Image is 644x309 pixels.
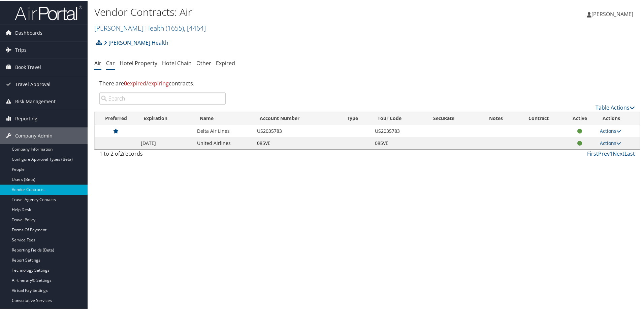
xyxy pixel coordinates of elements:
td: US2035783 [372,124,427,137]
th: Name: activate to sort column ascending [194,111,254,124]
span: Trips [15,41,27,58]
h1: Vendor Contracts: Air [94,4,458,18]
th: Preferred: activate to sort column ascending [95,111,137,124]
a: Last [624,149,635,157]
input: Search [99,92,226,104]
a: [PERSON_NAME] [587,3,640,24]
span: ( 1655 ) [166,23,184,32]
th: Tour Code: activate to sort column ascending [372,111,427,124]
div: There are contracts. [94,74,640,92]
strong: 0 [124,79,127,86]
a: Air [94,59,101,66]
th: Account Number: activate to sort column ascending [254,111,341,124]
td: 085VE [254,137,341,149]
span: Risk Management [15,92,56,109]
a: Next [613,149,624,157]
a: Hotel Chain [162,59,192,66]
span: [PERSON_NAME] [591,10,633,17]
a: Expired [216,59,235,66]
th: Expiration: activate to sort column ascending [137,111,194,124]
td: 085VE [372,137,427,149]
th: SecuRate: activate to sort column ascending [427,111,478,124]
th: Active: activate to sort column ascending [563,111,597,124]
span: Travel Approval [15,75,51,92]
a: Hotel Property [120,59,157,66]
span: Book Travel [15,58,41,75]
td: [DATE] [137,137,194,149]
span: expired/expiring [124,79,169,86]
th: Notes: activate to sort column ascending [478,111,514,124]
img: airportal-logo.png [15,4,82,20]
div: 1 to 2 of records [99,149,226,160]
a: [PERSON_NAME] Health [94,23,206,32]
a: Actions [600,139,621,146]
a: Table Actions [595,103,635,111]
a: First [587,149,598,157]
a: Car [106,59,115,66]
a: Actions [600,127,621,133]
a: Prev [598,149,610,157]
a: 1 [610,149,613,157]
a: [PERSON_NAME] Health [104,35,168,49]
span: Reporting [15,110,37,126]
th: Contract: activate to sort column ascending [514,111,563,124]
span: Dashboards [15,24,42,41]
span: Company Admin [15,127,53,144]
td: United Airlines [194,137,254,149]
th: Actions [597,111,640,124]
span: , [ 4464 ] [184,23,206,32]
td: Delta Air Lines [194,124,254,137]
span: 2 [120,149,123,157]
td: US2035783 [254,124,341,137]
a: Other [196,59,211,66]
th: Type: activate to sort column ascending [341,111,372,124]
